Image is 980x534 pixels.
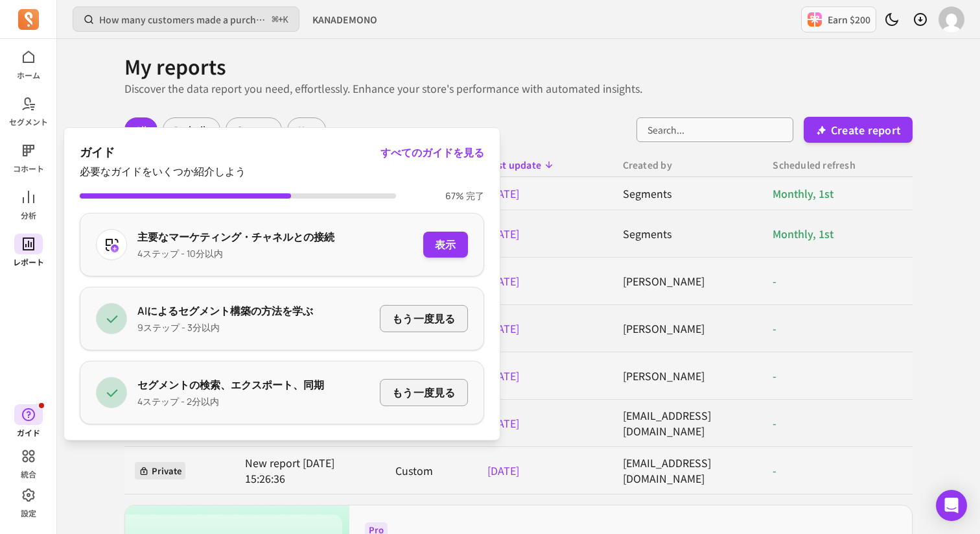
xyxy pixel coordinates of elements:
[9,117,48,127] p: セグメント
[245,455,375,486] a: New report [DATE] 15:26:36
[487,158,602,171] div: Last update
[21,508,36,518] p: 設定
[773,186,834,201] span: Monthly, 1st
[13,164,44,174] p: コホート
[380,145,484,160] a: すべてのガイドを見る
[163,117,220,142] div: Prebuilt
[137,321,313,334] p: 9ステップ - 3分以内
[773,321,776,336] span: -
[801,6,876,32] button: Earn $200
[612,447,763,494] td: [EMAIL_ADDRESS][DOMAIN_NAME]
[226,117,282,142] div: Custom
[137,303,313,319] p: AIによるセグメント構築の方法を学ぶ
[487,463,602,478] p: [DATE]
[272,12,288,27] span: +
[487,273,602,289] p: [DATE]
[636,117,793,142] input: Search
[773,226,834,241] span: Monthly, 1st
[939,6,964,32] img: avatar
[423,232,467,258] button: 表示
[21,210,36,221] p: 分析
[773,368,776,383] span: -
[135,462,185,479] span: Private
[17,70,40,80] p: ホーム
[380,379,467,406] button: もう一度見る
[287,117,326,142] div: Hex
[99,13,267,26] p: How many customers made a purchase in the last 30/60/90 days?
[487,368,602,383] p: [DATE]
[80,143,115,161] p: ガイド
[124,55,913,78] h1: My reports
[312,13,377,26] span: KANADEMONO
[612,153,763,177] th: Toggle SortBy
[17,428,40,438] p: ガイド
[380,305,467,332] button: もう一度見る
[487,415,602,431] p: [DATE]
[21,469,36,479] p: 統合
[773,273,776,289] span: -
[804,117,913,143] button: Create report
[137,229,334,245] p: 主要なマーケティング・チャネルとの接続
[80,164,484,179] p: 必要なガイドをいくつか紹介しよう
[137,377,324,393] p: セグメントの検索、エクスポート、同期
[283,15,288,25] kbd: K
[487,226,602,241] p: [DATE]
[487,186,602,201] p: [DATE]
[124,80,913,96] p: Discover the data report you need, effortlessly. Enhance your store's performance with automated ...
[773,463,776,478] span: -
[137,395,324,408] p: 4ステップ - 2分以内
[612,305,763,352] td: [PERSON_NAME]
[13,257,44,267] p: レポート
[762,153,913,177] th: Toggle SortBy
[612,177,763,210] td: Segments
[612,400,763,447] td: [EMAIL_ADDRESS][DOMAIN_NAME]
[936,490,967,521] div: Open Intercom Messenger
[305,8,385,31] button: KANADEMONO
[73,6,299,32] button: How many customers made a purchase in the last 30/60/90 days?⌘+K
[124,117,157,142] div: All
[828,13,870,26] p: Earn $200
[773,415,776,431] span: -
[272,12,279,28] kbd: ⌘
[612,258,763,305] td: [PERSON_NAME]
[406,189,484,202] p: 67% 完了
[14,402,43,441] button: ガイド
[137,247,334,260] p: 4ステップ - 10分以内
[385,447,477,494] td: Custom
[879,6,905,32] button: Toggle dark mode
[831,122,901,138] p: Create report
[612,352,763,400] td: [PERSON_NAME]
[612,210,763,258] td: Segments
[487,321,602,336] p: [DATE]
[477,153,612,177] th: Toggle SortBy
